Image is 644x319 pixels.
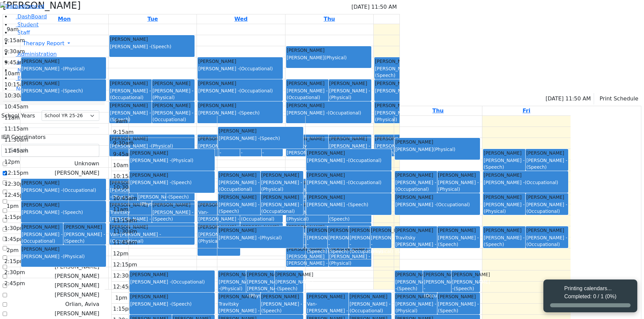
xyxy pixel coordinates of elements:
div: 12pm [3,158,21,166]
span: (Physical) [371,249,393,254]
div: 12pm [112,250,130,258]
div: [PERSON_NAME] [130,293,214,300]
div: 9:45am [3,59,26,67]
span: (Occupational) [328,110,361,115]
span: (Occupational) [22,238,55,244]
div: [PERSON_NAME] [110,80,151,87]
div: 2:30pm [3,268,26,276]
div: [PERSON_NAME] - [484,157,525,171]
div: [PERSON_NAME] - [22,231,63,245]
div: [PERSON_NAME] - [130,278,214,285]
div: 9am [114,117,129,125]
div: 11:45am [112,239,139,247]
a: September 25, 2025 [431,106,445,115]
div: [PERSON_NAME] - [395,201,479,208]
span: (Speech) [63,88,83,93]
label: School Years [1,112,35,120]
span: (Speech) [171,301,192,307]
input: Search [1,144,99,157]
div: [PERSON_NAME] - [219,278,246,292]
label: [PERSON_NAME] [55,310,99,318]
div: Travitsky [PERSON_NAME] - [110,209,151,229]
span: (Physical) [171,158,194,163]
span: (Occupational) [287,95,320,100]
div: [PERSON_NAME] - [526,201,568,215]
div: [PERSON_NAME] [22,224,63,230]
div: [PERSON_NAME] [328,227,348,234]
div: 10:30am [112,183,139,191]
div: 12:45pm [112,283,139,291]
div: [PERSON_NAME] [153,102,194,109]
span: (Speech) [375,73,395,78]
div: 12:30pm [3,180,30,188]
div: [PERSON_NAME] - [130,301,214,307]
div: 11:30am [3,136,30,144]
div: [PERSON_NAME] [22,179,106,186]
div: [PERSON_NAME] - [375,109,416,123]
div: [PERSON_NAME] - [395,301,437,314]
div: [PERSON_NAME] - [219,234,303,241]
div: [PERSON_NAME] - [22,253,106,260]
div: 11am [112,206,130,214]
div: [PERSON_NAME] [219,227,303,234]
div: [PERSON_NAME] [22,80,106,87]
div: [PERSON_NAME] [130,150,214,156]
div: [PERSON_NAME] - [484,234,525,248]
div: [PERSON_NAME] [371,227,391,234]
span: (Physical) [63,66,85,71]
span: (Physical) [438,186,460,192]
span: (Occupational) [424,293,457,298]
span: (Occupational) [526,209,560,214]
a: September 23, 2025 [146,14,159,24]
div: 1pm [5,202,20,210]
div: [PERSON_NAME] [219,194,260,201]
div: [PERSON_NAME] [329,80,371,87]
div: [PERSON_NAME] - [287,87,328,101]
div: [PERSON_NAME] [261,194,303,201]
div: 12:30pm [112,272,139,280]
span: (Physical) [63,254,85,259]
span: (Occupational) [110,238,144,244]
label: Orlian, Aviva [65,300,99,308]
div: [PERSON_NAME] [22,246,106,252]
span: (Physical) [484,209,506,214]
span: (Occupational) [395,186,429,192]
div: [PERSON_NAME] - [424,278,451,299]
div: 2:15pm [3,257,26,265]
div: [PERSON_NAME] [198,80,282,87]
div: [PERSON_NAME] - [452,278,479,292]
div: [PERSON_NAME] [395,194,479,201]
span: (Physical) [433,147,455,152]
div: 11:45am [3,147,30,155]
div: [PERSON_NAME] [395,271,423,278]
div: [PERSON_NAME] - [328,234,348,255]
div: [PERSON_NAME] - [22,209,106,216]
div: Travitsky [PERSON_NAME] - [395,234,437,255]
button: Print Schedule [594,93,641,104]
span: (Speech) [260,136,280,141]
div: 9:15am [112,128,135,136]
div: 12:45pm [3,191,30,199]
a: September 26, 2025 [521,106,532,115]
span: (Speech) [328,249,349,254]
div: [PERSON_NAME] [247,271,274,278]
span: (Occupational) [239,66,273,71]
span: [DATE] 11:50 AM [545,95,591,103]
div: [PERSON_NAME] - [438,234,479,248]
div: [PERSON_NAME] [110,202,151,208]
div: [PERSON_NAME] [307,293,348,300]
div: 1:45pm [3,235,26,243]
span: (Physical) [249,293,271,298]
div: 10:45am [112,194,139,203]
div: 1:15pm [3,213,26,221]
span: (Physical) [325,55,347,60]
span: (Occupational) [525,180,558,185]
div: [PERSON_NAME] [438,227,479,234]
span: (Occupational) [436,202,470,207]
span: (Speech) [277,286,298,291]
div: [PERSON_NAME] - [219,135,303,142]
div: [PERSON_NAME] [130,172,214,178]
div: [PERSON_NAME] - [484,179,568,186]
span: (Occupational) [261,209,295,214]
div: [PERSON_NAME] [484,194,525,201]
